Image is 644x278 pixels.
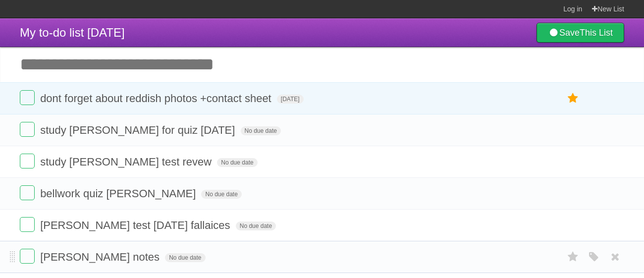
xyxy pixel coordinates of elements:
span: study [PERSON_NAME] for quiz [DATE] [40,124,237,136]
label: Done [20,122,35,137]
span: No due date [217,158,257,167]
span: [PERSON_NAME] test [DATE] fallaices [40,219,232,231]
span: My to-do list [DATE] [20,26,125,39]
label: Done [20,90,35,105]
label: Done [20,154,35,168]
b: This List [580,28,613,38]
span: [PERSON_NAME] notes [40,251,162,263]
span: [DATE] [277,95,304,104]
span: No due date [236,222,276,230]
label: Done [20,217,35,232]
span: bellwork quiz [PERSON_NAME] [40,187,198,200]
label: Done [20,249,35,264]
span: No due date [241,126,281,135]
label: Done [20,185,35,200]
label: Star task [564,90,583,107]
a: SaveThis List [537,23,624,43]
span: study [PERSON_NAME] test revew [40,156,214,168]
span: No due date [165,253,205,262]
span: dont forget about reddish photos +contact sheet [40,92,274,105]
span: No due date [201,190,241,199]
label: Star task [564,249,583,265]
